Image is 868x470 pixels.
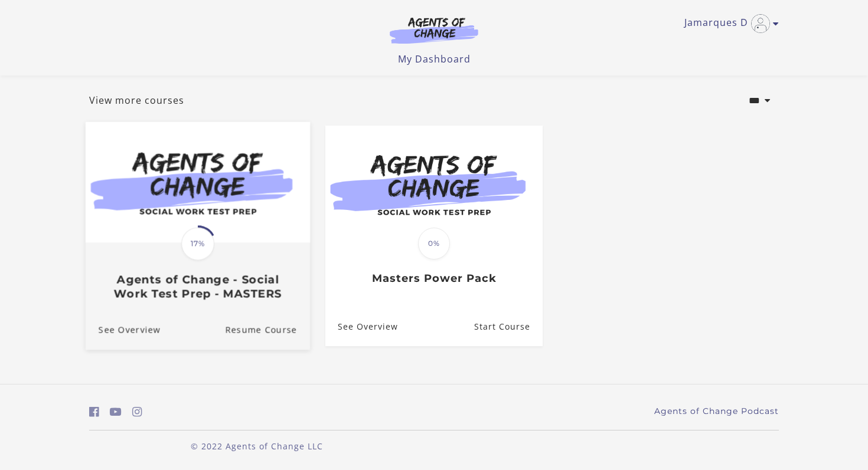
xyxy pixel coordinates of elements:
a: https://www.instagram.com/agentsofchangeprep/ (Open in a new window) [132,403,142,420]
a: Masters Power Pack: See Overview [325,308,398,346]
a: Toggle menu [684,14,773,33]
img: Agents of Change Logo [377,17,491,44]
h3: Agents of Change - Social Work Test Prep - MASTERS [99,273,297,300]
a: Masters Power Pack: Resume Course [474,308,543,346]
a: Agents of Change - Social Work Test Prep - MASTERS: See Overview [86,310,161,350]
i: https://www.facebook.com/groups/aswbtestprep (Open in a new window) [89,406,99,418]
a: Agents of Change - Social Work Test Prep - MASTERS: Resume Course [225,310,310,350]
span: 0% [418,228,450,259]
a: My Dashboard [398,52,471,65]
a: https://www.youtube.com/c/AgentsofChangeTestPrepbyMeaganMitchell (Open in a new window) [110,403,122,420]
span: 17% [181,228,214,261]
a: https://www.facebook.com/groups/aswbtestprep (Open in a new window) [89,403,99,420]
a: Agents of Change Podcast [654,405,779,418]
i: https://www.instagram.com/agentsofchangeprep/ (Open in a new window) [132,406,142,418]
h3: Masters Power Pack [338,272,530,285]
i: https://www.youtube.com/c/AgentsofChangeTestPrepbyMeaganMitchell (Open in a new window) [110,406,122,418]
p: © 2022 Agents of Change LLC [89,440,425,452]
a: View more courses [89,93,184,107]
